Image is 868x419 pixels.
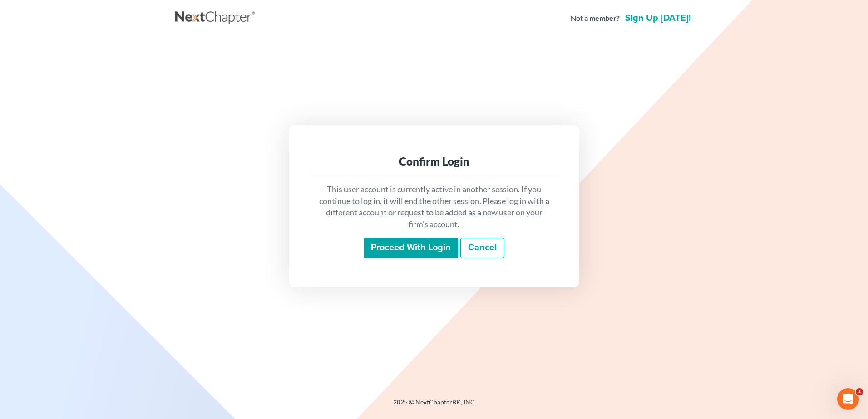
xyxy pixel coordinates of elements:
[623,14,693,23] a: Sign up [DATE]!
[837,388,859,410] iframe: Intercom live chat
[318,154,550,169] div: Confirm Login
[460,238,504,258] a: Cancel
[364,238,458,258] input: Proceed with login
[318,184,550,230] p: This user account is currently active in another session. If you continue to log in, it will end ...
[571,13,620,24] strong: Not a member?
[175,398,693,414] div: 2025 © NextChapterBK, INC
[856,388,863,395] span: 1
